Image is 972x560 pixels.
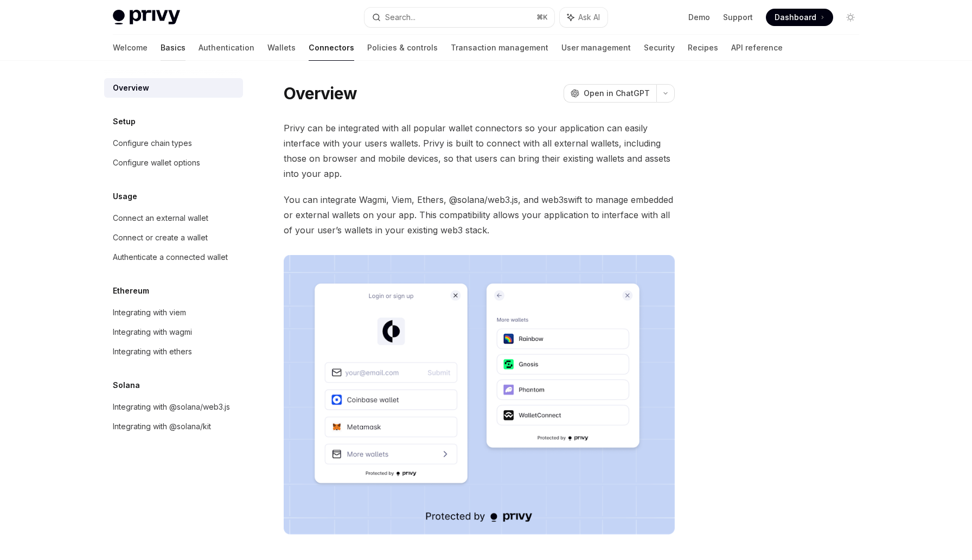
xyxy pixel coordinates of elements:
h5: Ethereum [113,284,149,297]
div: Overview [113,81,149,94]
a: Authentication [199,35,254,61]
a: Integrating with ethers [104,342,243,361]
a: Transaction management [451,35,548,61]
a: Overview [104,78,243,98]
button: Open in ChatGPT [564,84,656,103]
div: Connect or create a wallet [113,231,208,244]
h5: Solana [113,379,140,392]
a: Integrating with @solana/kit [104,417,243,436]
span: Dashboard [775,12,816,23]
div: Configure chain types [113,137,192,150]
div: Integrating with viem [113,306,186,319]
a: Integrating with @solana/web3.js [104,397,243,417]
a: Configure wallet options [104,153,243,173]
button: Toggle dark mode [842,9,859,26]
a: Configure chain types [104,133,243,153]
a: Basics [161,35,186,61]
span: Ask AI [578,12,600,23]
span: You can integrate Wagmi, Viem, Ethers, @solana/web3.js, and web3swift to manage embedded or exter... [284,192,675,238]
div: Connect an external wallet [113,212,208,225]
a: Authenticate a connected wallet [104,247,243,267]
a: Recipes [688,35,718,61]
a: Welcome [113,35,148,61]
div: Integrating with ethers [113,345,192,358]
h1: Overview [284,84,357,103]
a: Dashboard [766,9,833,26]
h5: Setup [113,115,136,128]
div: Authenticate a connected wallet [113,251,228,264]
img: Connectors3 [284,255,675,534]
div: Integrating with @solana/web3.js [113,400,230,413]
span: Privy can be integrated with all popular wallet connectors so your application can easily interfa... [284,120,675,181]
div: Search... [385,11,415,24]
a: Security [644,35,675,61]
span: Open in ChatGPT [584,88,650,99]
a: API reference [731,35,783,61]
div: Integrating with @solana/kit [113,420,211,433]
a: Support [723,12,753,23]
button: Ask AI [560,8,607,27]
h5: Usage [113,190,137,203]
button: Search...⌘K [364,8,554,27]
a: Integrating with wagmi [104,322,243,342]
a: Policies & controls [367,35,438,61]
a: Connectors [309,35,354,61]
a: User management [561,35,631,61]
a: Connect an external wallet [104,208,243,228]
div: Configure wallet options [113,156,200,169]
a: Integrating with viem [104,303,243,322]
a: Wallets [267,35,296,61]
img: light logo [113,10,180,25]
a: Connect or create a wallet [104,228,243,247]
span: ⌘ K [536,13,548,22]
div: Integrating with wagmi [113,326,192,339]
a: Demo [688,12,710,23]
